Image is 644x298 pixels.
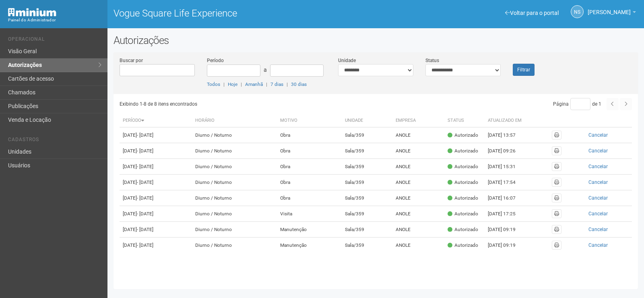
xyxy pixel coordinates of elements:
[568,131,629,140] button: Cancelar
[192,190,277,206] td: Diurno / Noturno
[485,206,529,222] td: [DATE] 17:25
[485,222,529,238] td: [DATE] 09:19
[137,164,153,169] span: - [DATE]
[568,241,629,250] button: Cancelar
[342,127,392,143] td: Sala/359
[425,57,439,64] label: Status
[588,10,636,17] a: [PERSON_NAME]
[277,159,342,175] td: Obra
[444,114,485,127] th: Status
[392,114,445,127] th: Empresa
[137,195,153,201] span: - [DATE]
[448,179,478,186] div: Autorizado
[485,159,529,175] td: [DATE] 15:31
[392,175,445,190] td: ANOLE
[342,206,392,222] td: Sala/359
[568,225,629,234] button: Cancelar
[114,34,638,46] h2: Autorizações
[192,143,277,159] td: Diurno / Noturno
[568,209,629,218] button: Cancelar
[192,206,277,222] td: Diurno / Noturno
[207,81,220,87] a: Todos
[277,238,342,253] td: Manutenção
[228,81,237,87] a: Hoje
[291,81,307,87] a: 30 dias
[277,127,342,143] td: Obra
[192,159,277,175] td: Diurno / Noturno
[392,127,445,143] td: ANOLE
[485,143,529,159] td: [DATE] 09:26
[342,222,392,238] td: Sala/359
[8,137,101,145] li: Cadastros
[287,81,288,87] span: |
[137,179,153,185] span: - [DATE]
[120,159,192,175] td: [DATE]
[342,114,392,127] th: Unidade
[448,242,478,249] div: Autorizado
[192,175,277,190] td: Diurno / Noturno
[588,1,631,15] span: Nicolle Silva
[392,206,445,222] td: ANOLE
[120,114,192,127] th: Período
[277,222,342,238] td: Manutenção
[342,159,392,175] td: Sala/359
[448,226,478,233] div: Autorizado
[513,64,535,76] button: Filtrar
[120,206,192,222] td: [DATE]
[392,159,445,175] td: ANOLE
[137,132,153,138] span: - [DATE]
[568,146,629,155] button: Cancelar
[245,81,263,87] a: Amanhã
[192,114,277,127] th: Horário
[120,190,192,206] td: [DATE]
[342,175,392,190] td: Sala/359
[192,222,277,238] td: Diurno / Noturno
[137,227,153,232] span: - [DATE]
[120,143,192,159] td: [DATE]
[448,210,478,217] div: Autorizado
[485,190,529,206] td: [DATE] 16:07
[392,143,445,159] td: ANOLE
[448,132,478,139] div: Autorizado
[392,190,445,206] td: ANOLE
[241,81,242,87] span: |
[114,8,370,19] h1: Vogue Square Life Experience
[505,10,559,16] a: Voltar para o portal
[8,36,101,45] li: Operacional
[485,175,529,190] td: [DATE] 17:54
[120,127,192,143] td: [DATE]
[207,57,224,64] label: Período
[277,190,342,206] td: Obra
[266,81,267,87] span: |
[277,114,342,127] th: Motivo
[342,238,392,253] td: Sala/359
[338,57,356,64] label: Unidade
[342,143,392,159] td: Sala/359
[392,238,445,253] td: ANOLE
[120,98,373,110] div: Exibindo 1-8 de 8 itens encontrados
[568,194,629,202] button: Cancelar
[270,81,283,87] a: 7 dias
[223,81,225,87] span: |
[192,238,277,253] td: Diurno / Noturno
[137,211,153,217] span: - [DATE]
[392,222,445,238] td: ANOLE
[120,57,143,64] label: Buscar por
[485,127,529,143] td: [DATE] 13:57
[137,242,153,248] span: - [DATE]
[264,67,267,73] span: a
[8,17,101,24] div: Painel do Administrador
[277,175,342,190] td: Obra
[448,163,478,170] div: Autorizado
[342,190,392,206] td: Sala/359
[448,195,478,202] div: Autorizado
[277,206,342,222] td: Visita
[137,148,153,154] span: - [DATE]
[8,8,56,17] img: Minium
[553,101,601,107] span: Página de 1
[120,222,192,238] td: [DATE]
[120,175,192,190] td: [DATE]
[571,5,584,18] a: NS
[485,238,529,253] td: [DATE] 09:19
[568,162,629,171] button: Cancelar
